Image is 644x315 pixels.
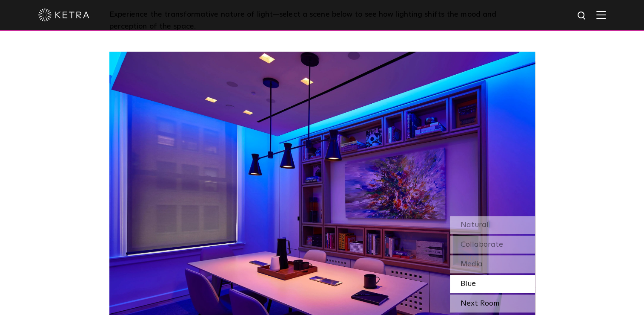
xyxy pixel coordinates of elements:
img: ketra-logo-2019-white [38,9,89,21]
span: Natural [461,221,489,229]
div: Next Room [450,295,535,312]
span: Collaborate [461,241,503,248]
span: Blue [461,280,476,288]
img: Hamburger%20Nav.svg [596,11,606,19]
img: search icon [577,11,587,21]
span: Media [461,260,483,268]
